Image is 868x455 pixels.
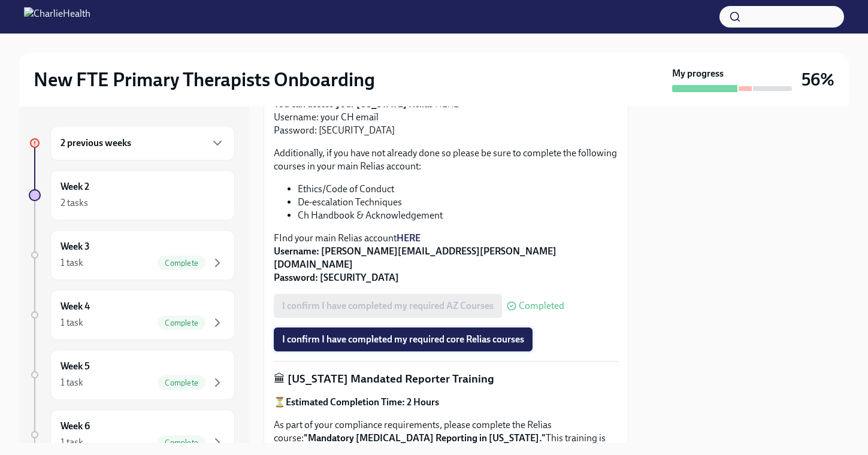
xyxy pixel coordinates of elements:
li: Ch Handbook & Acknowledgement [298,209,618,222]
h3: 56% [802,69,834,90]
div: 1 task [61,376,83,389]
strong: My progress [672,67,724,80]
a: Week 22 tasks [29,170,235,220]
div: 2 tasks [61,196,88,210]
a: HERE [435,98,459,110]
a: Week 41 taskComplete [29,290,235,340]
button: I confirm I have completed my required core Relias courses [274,327,533,351]
li: Ethics/Code of Conduct [298,183,618,196]
a: HERE [397,232,421,244]
strong: "Mandatory [MEDICAL_DATA] Reporting in [US_STATE]." [304,432,546,444]
h6: Week 2 [61,180,89,193]
span: Complete [158,259,205,268]
div: 2 previous weeks [50,126,235,160]
div: 1 task [61,316,83,329]
span: Complete [158,318,205,327]
h6: Week 6 [61,420,90,433]
a: Week 31 taskComplete [29,230,235,280]
li: De-escalation Techniques [298,196,618,209]
p: 🏛 [US_STATE] Mandated Reporter Training [274,371,618,387]
h6: Week 3 [61,240,90,253]
strong: You can access your [US_STATE] Relias [274,98,433,110]
h6: Week 5 [61,360,90,373]
a: Week 51 taskComplete [29,350,235,400]
img: CharlieHealth [24,7,90,26]
div: 1 task [61,436,83,449]
h6: 2 previous weeks [61,136,131,150]
strong: Username: [PERSON_NAME][EMAIL_ADDRESS][PERSON_NAME][DOMAIN_NAME] Password: [SECURITY_DATA] [274,245,557,283]
p: Additionally, if you have not already done so please be sure to complete the following courses in... [274,147,618,173]
strong: Estimated Completion Time: 2 Hours [286,396,439,408]
h2: New FTE Primary Therapists Onboarding [34,68,375,92]
div: 1 task [61,256,83,269]
p: FInd your main Relias account [274,232,618,284]
p: ⏳ [274,396,618,409]
span: I confirm I have completed my required core Relias courses [282,333,524,345]
span: Complete [158,378,205,387]
p: Username: your CH email Password: [SECURITY_DATA] [274,98,618,137]
span: Completed [519,301,564,311]
span: Complete [158,438,205,447]
h6: Week 4 [61,300,90,313]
